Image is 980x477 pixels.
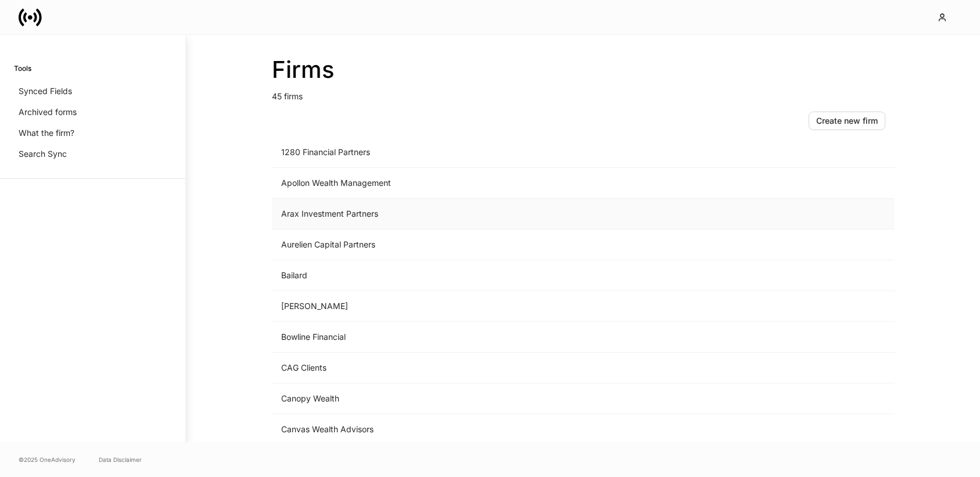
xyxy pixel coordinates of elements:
[14,81,171,102] a: Synced Fields
[19,455,76,464] span: © 2025 OneAdvisory
[272,56,895,84] h2: Firms
[19,148,67,160] p: Search Sync
[19,85,72,97] p: Synced Fields
[14,144,171,164] a: Search Sync
[272,260,702,291] td: Bailard
[272,291,702,322] td: [PERSON_NAME]
[14,63,31,74] h6: Tools
[809,112,885,130] button: Create new firm
[272,168,702,199] td: Apollon Wealth Management
[99,455,142,464] a: Data Disclaimer
[19,106,77,118] p: Archived forms
[19,127,74,139] p: What the firm?
[272,414,702,445] td: Canvas Wealth Advisors
[14,123,171,144] a: What the firm?
[272,199,702,229] td: Arax Investment Partners
[272,322,702,353] td: Bowline Financial
[272,229,702,260] td: Aurelien Capital Partners
[272,383,702,414] td: Canopy Wealth
[272,353,702,383] td: CAG Clients
[14,102,171,123] a: Archived forms
[816,117,878,125] div: Create new firm
[272,84,895,102] p: 45 firms
[272,137,702,168] td: 1280 Financial Partners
